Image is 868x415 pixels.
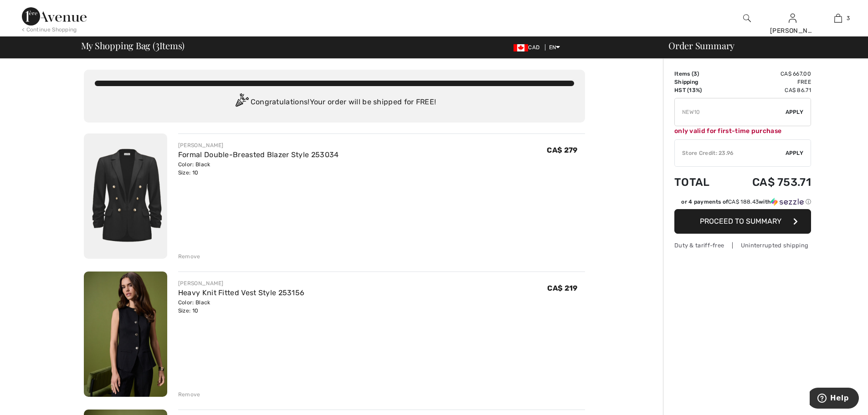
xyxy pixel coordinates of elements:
[178,390,200,399] div: Remove
[728,199,759,205] span: CA$ 188.43
[674,126,811,136] div: only valid for first-time purchase
[178,150,339,159] a: Formal Double-Breasted Blazer Style 253034
[674,209,811,234] button: Proceed to Summary
[674,167,726,198] td: Total
[816,13,860,24] a: 3
[789,14,796,22] a: Sign In
[726,86,811,94] td: CA$ 86.71
[743,13,751,24] img: search the website
[22,26,77,34] div: < Continue Shopping
[693,71,697,77] span: 3
[834,13,842,24] img: My Bag
[178,288,305,297] a: Heavy Knit Fitted Vest Style 253156
[726,78,811,86] td: Free
[22,7,87,26] img: 1ère Avenue
[178,252,200,261] div: Remove
[789,13,796,24] img: My Info
[681,198,811,206] div: or 4 payments of with
[700,217,781,225] span: Proceed to Summary
[675,149,786,157] div: Store Credit: 23.96
[84,272,167,397] img: Heavy Knit Fitted Vest Style 253156
[514,44,543,51] span: CAD
[674,241,811,250] div: Duty & tariff-free | Uninterrupted shipping
[674,78,726,86] td: Shipping
[674,70,726,78] td: Items ( )
[657,41,863,50] div: Order Summary
[178,298,305,315] div: Color: Black Size: 10
[547,284,577,292] span: CA$ 219
[674,86,726,94] td: HST (13%)
[547,146,577,154] span: CA$ 279
[847,14,850,22] span: 3
[786,108,804,116] span: Apply
[81,41,185,50] span: My Shopping Bag ( Items)
[178,279,305,287] div: [PERSON_NAME]
[771,198,804,206] img: Sezzle
[84,133,167,259] img: Formal Double-Breasted Blazer Style 253034
[675,98,786,126] input: Promo code
[726,70,811,78] td: CA$ 667.00
[514,44,528,51] img: Canadian Dollar
[232,93,251,112] img: Congratulation2.svg
[549,44,560,51] span: EN
[178,160,339,177] div: Color: Black Size: 10
[786,149,804,157] span: Apply
[95,93,574,112] div: Congratulations! Your order will be shipped for FREE!
[726,167,811,198] td: CA$ 753.71
[770,26,815,36] div: [PERSON_NAME]
[155,39,159,51] span: 3
[178,141,339,149] div: [PERSON_NAME]
[674,198,811,209] div: or 4 payments ofCA$ 188.43withSezzle Click to learn more about Sezzle
[810,388,859,410] iframe: Opens a widget where you can find more information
